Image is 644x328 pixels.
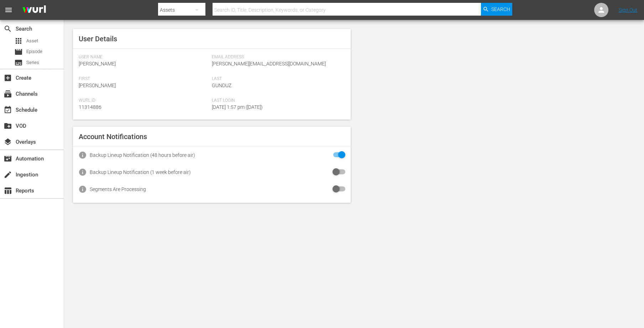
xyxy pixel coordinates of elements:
span: Last Login [212,98,341,104]
span: Wurl Id [79,98,208,104]
span: [PERSON_NAME] [79,61,116,67]
span: [PERSON_NAME] [79,83,116,88]
button: Search [481,3,512,16]
a: Sign Out [619,7,637,13]
span: User Name: [79,54,208,60]
span: VOD [4,122,12,130]
span: Search [491,3,510,16]
span: info [78,185,87,194]
span: Automation [4,154,12,163]
span: Asset [14,37,23,45]
span: Overlays [4,138,12,146]
span: Last [212,76,341,82]
span: Schedule [4,106,12,114]
span: [DATE] 1:57 pm ([DATE]) [212,104,263,110]
span: Asset [26,37,38,44]
span: Episode [26,48,42,55]
span: First [79,76,208,82]
span: 11314886 [79,104,101,110]
span: Gunduz [212,83,231,88]
span: Series [26,59,39,66]
span: [PERSON_NAME][EMAIL_ADDRESS][DOMAIN_NAME] [212,61,326,67]
div: Segments Are Processing [90,186,146,192]
span: Account Notifications [79,132,147,141]
span: info [78,168,87,176]
span: Email Address: [212,54,341,60]
span: Reports [4,186,12,195]
span: Search [4,25,12,33]
span: info [78,151,87,159]
div: Backup Lineup Notification (1 week before air) [90,169,191,175]
span: Channels [4,90,12,98]
span: User Details [79,35,117,43]
span: Create [4,74,12,82]
span: Ingestion [4,170,12,179]
span: menu [4,6,13,14]
div: Backup Lineup Notification (48 hours before air) [90,152,195,158]
span: Episode [14,48,23,56]
img: ans4CAIJ8jUAAAAAAAAAAAAAAAAAAAAAAAAgQb4GAAAAAAAAAAAAAAAAAAAAAAAAJMjXAAAAAAAAAAAAAAAAAAAAAAAAgAT5G... [17,2,51,18]
span: Series [14,58,23,67]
